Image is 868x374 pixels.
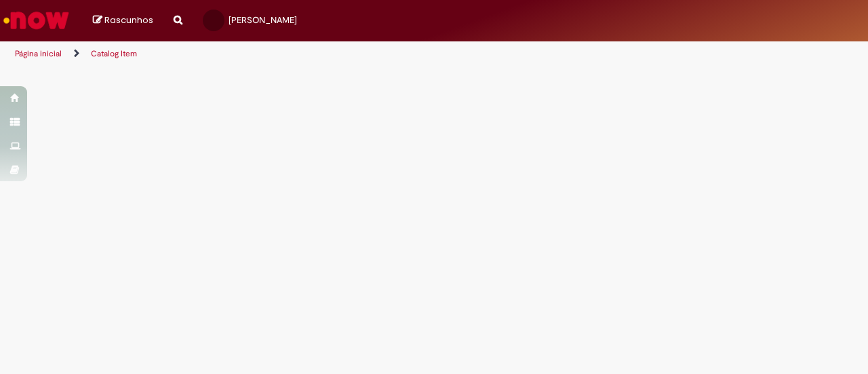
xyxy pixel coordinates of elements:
a: Catalog Item [91,48,137,59]
img: ServiceNow [1,7,71,34]
a: Página inicial [15,48,62,59]
span: [PERSON_NAME] [229,14,297,26]
span: Rascunhos [104,14,153,26]
a: Rascunhos [93,14,153,27]
ul: Trilhas de página [10,41,568,67]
